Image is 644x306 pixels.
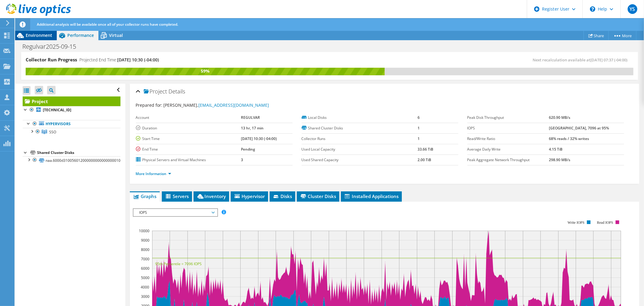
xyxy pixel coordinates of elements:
[23,106,120,114] a: [TECHNICAL_ID]
[590,6,595,12] svg: \n
[136,146,241,152] label: End Time
[302,146,418,152] label: Used Local Capacity
[133,193,157,199] span: Graphs
[26,68,385,74] div: 59%
[197,193,226,199] span: Inventory
[23,128,120,136] a: SSO
[302,125,418,131] label: Shared Cluster Disks
[26,32,52,38] span: Environment
[467,115,549,121] label: Peak Disk Throughput
[300,193,336,199] span: Cluster Disks
[141,247,149,252] text: 8000
[199,102,269,108] a: [EMAIL_ADDRESS][DOMAIN_NAME]
[49,129,56,135] span: SSO
[20,43,85,50] h1: Regulvar2025-09-15
[418,125,420,131] b: 1
[467,146,549,152] label: Average Daily Write
[549,147,562,152] b: 4.15 TiB
[608,31,636,40] a: More
[241,147,255,152] b: Pending
[169,88,185,95] span: Details
[67,32,94,38] span: Performance
[241,157,243,162] b: 3
[139,228,149,233] text: 10000
[43,107,71,112] b: [TECHNICAL_ID]
[155,261,202,266] text: 95th Percentile = 7096 IOPS
[141,266,149,271] text: 6000
[79,57,159,63] h4: Projected End Time:
[597,220,613,225] text: Read IOPS
[117,57,159,63] span: [DATE] 10:30 (-04:00)
[165,193,189,199] span: Servers
[241,115,260,120] b: REGULVAR
[549,136,589,141] b: 68% reads / 32% writes
[241,125,264,131] b: 13 hr, 17 min
[37,149,120,156] div: Shared Cluster Disks
[273,193,292,199] span: Disks
[136,102,163,108] label: Prepared for:
[302,157,418,163] label: Used Shared Capacity
[136,157,241,163] label: Physical Servers and Virtual Machines
[37,22,178,27] span: Additional analysis will be available once all of your collector runs have completed.
[141,294,149,299] text: 3000
[628,4,637,14] span: YS
[418,115,420,120] b: 6
[141,285,149,290] text: 4000
[467,136,549,142] label: Read/Write Ratio
[141,275,149,280] text: 5000
[549,157,570,162] b: 298.90 MB/s
[164,102,269,108] span: [PERSON_NAME],
[302,136,418,142] label: Collector Runs
[136,171,171,176] a: More Information
[533,57,630,63] span: Next recalculation available at
[241,136,277,141] b: [DATE] 10:30 (-04:00)
[418,147,433,152] b: 33.66 TiB
[467,125,549,131] label: IOPS
[549,125,609,131] b: [GEOGRAPHIC_DATA], 7096 at 95%
[584,31,609,40] a: Share
[136,136,241,142] label: Start Time
[549,115,570,120] b: 620.90 MB/s
[144,89,167,95] span: Project
[302,115,418,121] label: Local Disks
[418,136,420,141] b: 1
[141,256,149,262] text: 7000
[568,220,585,225] text: Write IOPS
[136,115,241,121] label: Account
[234,193,265,199] span: Hypervisor
[141,238,149,243] text: 9000
[136,125,241,131] label: Duration
[418,157,431,162] b: 2.00 TiB
[23,156,120,164] a: naa.6000d310056012000000000000000010
[109,32,123,38] span: Virtual
[136,209,214,216] span: IOPS
[590,57,627,63] span: [DATE] 07:37 (-04:00)
[344,193,399,199] span: Installed Applications
[23,120,120,128] a: Hypervisors
[467,157,549,163] label: Peak Aggregate Network Throughput
[23,96,120,106] a: Project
